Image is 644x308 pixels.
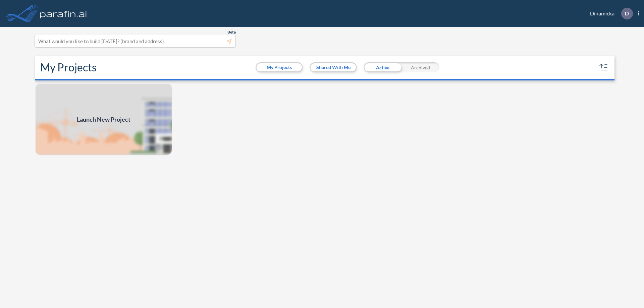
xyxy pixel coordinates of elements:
[35,83,172,156] img: add
[77,115,130,124] span: Launch New Project
[364,62,401,72] div: Active
[580,8,639,19] div: Dinamicka
[39,7,88,20] img: logo
[598,62,609,73] button: sort
[227,29,236,35] span: Beta
[625,10,629,16] p: D
[311,63,356,71] button: Shared With Me
[35,83,172,156] a: Launch New Project
[40,61,97,74] h2: My Projects
[257,63,302,71] button: My Projects
[401,62,439,72] div: Archived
